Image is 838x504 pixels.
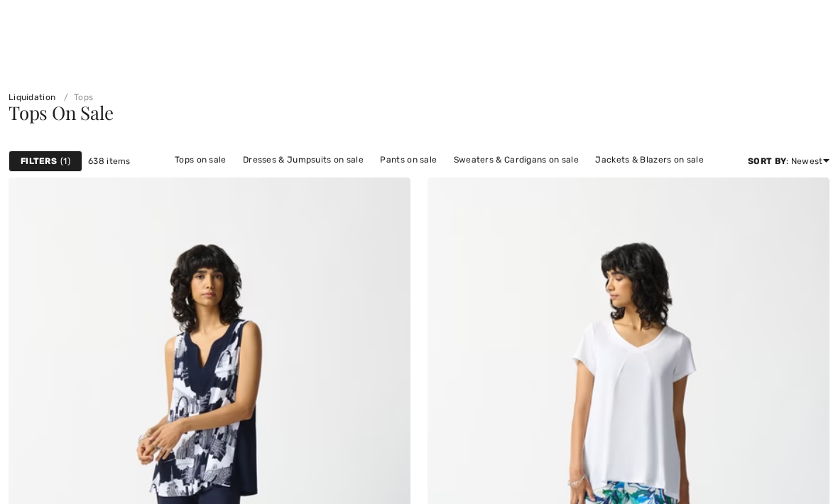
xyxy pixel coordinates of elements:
[60,155,70,168] span: 1
[447,150,586,169] a: Sweaters & Cardigans on sale
[744,461,824,497] iframe: Opens a widget where you can chat to one of our agents
[236,150,371,169] a: Dresses & Jumpsuits on sale
[88,155,131,168] span: 638 items
[9,92,55,102] a: Liquidation
[21,155,57,168] strong: Filters
[9,100,113,125] span: Tops On Sale
[748,156,786,166] strong: Sort By
[373,150,444,169] a: Pants on sale
[748,155,829,168] div: : Newest
[357,169,428,187] a: Skirts on sale
[58,92,94,102] a: Tops
[168,150,234,169] a: Tops on sale
[588,150,711,169] a: Jackets & Blazers on sale
[430,169,521,187] a: Outerwear on sale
